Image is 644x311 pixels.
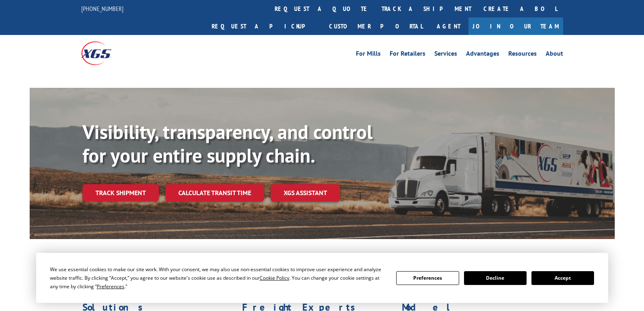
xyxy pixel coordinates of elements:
a: Agent [429,17,468,35]
a: Resources [508,50,537,59]
span: Preferences [97,283,124,290]
button: Accept [531,271,594,285]
a: Customer Portal [323,17,429,35]
a: Advantages [466,50,499,59]
a: XGS ASSISTANT [271,184,340,202]
a: Calculate transit time [165,184,264,202]
span: Cookie Policy [260,274,289,281]
a: Request a pickup [206,17,323,35]
a: Services [434,50,457,59]
b: Visibility, transparency, and control for your entire supply chain. [82,119,373,168]
a: Track shipment [82,184,159,201]
a: For Mills [356,50,381,59]
div: Cookie Consent Prompt [36,253,608,303]
a: Join Our Team [468,17,563,35]
a: For Retailers [390,50,425,59]
button: Preferences [396,271,459,285]
div: We use essential cookies to make our site work. With your consent, we may also use non-essential ... [50,265,386,291]
button: Decline [464,271,527,285]
a: About [546,50,563,59]
a: [PHONE_NUMBER] [81,4,124,13]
